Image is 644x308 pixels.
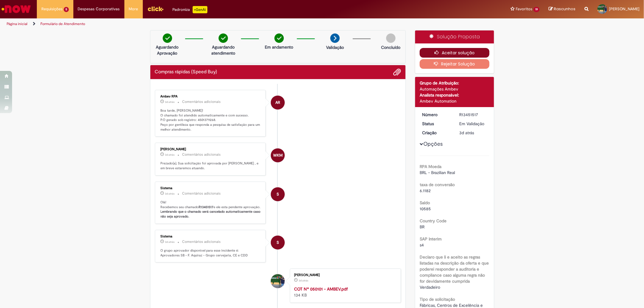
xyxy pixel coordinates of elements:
[165,153,175,157] span: 3d atrás
[209,44,238,56] p: Aguardando atendimento
[219,33,228,43] img: check-circle-green.png
[271,236,285,249] div: System
[161,148,261,151] div: [PERSON_NAME]
[459,130,487,136] div: 27/08/2025 10:34:19
[161,209,262,219] b: Lembrando que o chamado será cancelado automaticamente caso não seja aprovado.
[274,33,284,43] img: check-circle-green.png
[161,200,261,219] p: Olá! Recebemos seu chamado e ele esta pendente aprovação.
[165,100,175,104] time: 27/08/2025 15:02:56
[40,21,85,26] a: Formulário de Atendimento
[381,44,400,50] p: Concluído
[153,44,182,56] p: Aguardando Aprovação
[161,161,261,170] p: Prezado(a), Sua solicitação foi aprovada por [PERSON_NAME] , e em breve estaremos atuando.
[420,297,455,302] b: Tipo de solicitação
[420,224,425,230] span: BR
[420,236,442,242] b: SAP Interim
[420,98,489,104] div: Ambev Automation
[420,242,424,248] span: s4
[459,121,487,127] div: Em Validação
[78,6,120,12] span: Despesas Corporativas
[420,48,489,58] button: Aceitar solução
[64,7,69,12] span: 5
[420,284,440,290] span: Verdadeiro
[549,6,575,12] a: Rascunhos
[147,4,164,13] img: click_logo_yellow_360x200.png
[129,6,138,12] span: More
[182,239,221,244] small: Comentários adicionais
[165,153,175,157] time: 27/08/2025 14:12:17
[330,33,340,43] img: arrow-next.png
[173,6,207,13] div: Padroniza
[1,3,32,15] img: ServiceNow
[165,240,175,244] span: 3d atrás
[271,274,285,288] div: Cristiano Rodrigues Da Silva
[418,130,455,136] dt: Criação
[420,254,489,284] b: Declaro que li e aceito as regras listadas na descrição da oferta e que poderei responder a audit...
[165,240,175,244] time: 27/08/2025 10:34:27
[420,59,489,69] button: Rejeitar Solução
[277,235,279,250] span: S
[161,235,261,238] div: Sistema
[386,33,396,43] img: img-circle-grey.png
[161,108,261,132] p: Boa tarde, [PERSON_NAME]! O chamado foi atendido automaticamente e com sucesso. P.O gerado sob re...
[163,33,172,43] img: check-circle-green.png
[420,92,489,98] div: Analista responsável:
[294,286,395,298] div: 134 KB
[533,7,540,12] span: 19
[273,148,283,163] span: WKM
[271,187,285,201] div: System
[277,187,279,202] span: S
[418,121,455,127] dt: Status
[459,112,487,118] div: R13451517
[609,6,639,11] span: [PERSON_NAME]
[193,6,207,13] p: +GenAi
[275,95,280,110] span: AR
[420,206,431,211] span: 10585
[199,205,214,209] b: R13451517
[271,148,285,162] div: William Kaio Maia
[271,96,285,110] div: Ambev RPA
[5,18,425,30] ul: Trilhas de página
[420,164,441,169] b: RPA Moeda
[161,95,261,98] div: Ambev RPA
[299,279,308,282] time: 27/08/2025 10:34:16
[294,286,348,292] a: COT Nº 050101 - AMBEV.pdf
[459,130,474,135] time: 27/08/2025 10:34:19
[182,99,221,104] small: Comentários adicionais
[161,248,261,258] p: O grupo aprovador disponível para esse incidente é: Aprovadores SB - F. Aquiraz - Grupo cervejari...
[165,192,175,195] time: 27/08/2025 10:34:31
[182,152,221,157] small: Comentários adicionais
[393,68,401,76] button: Adicionar anexos
[155,69,217,75] h2: Compras rápidas (Speed Buy) Histórico de tíquete
[516,6,532,12] span: Favoritos
[459,130,474,135] span: 3d atrás
[326,44,344,50] p: Validação
[418,112,455,118] dt: Número
[182,191,221,196] small: Comentários adicionais
[265,44,293,50] p: Em andamento
[420,170,455,175] span: BRL - Brazilian Real
[294,273,395,277] div: [PERSON_NAME]
[165,100,175,104] span: 3d atrás
[165,192,175,195] span: 3d atrás
[415,30,494,43] div: Solução Proposta
[420,218,447,224] b: Country Code
[420,182,455,187] b: taxa de conversão
[420,200,430,205] b: Saldo
[161,186,261,190] div: Sistema
[554,6,575,12] span: Rascunhos
[41,6,62,12] span: Requisições
[7,21,27,26] a: Página inicial
[299,279,308,282] span: 3d atrás
[420,80,489,86] div: Grupo de Atribuição:
[420,188,431,193] span: 6.1182
[420,86,489,92] div: Automações Ambev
